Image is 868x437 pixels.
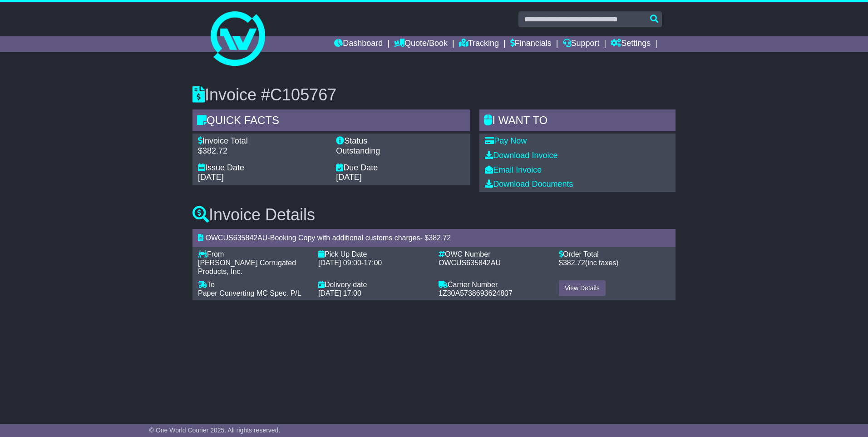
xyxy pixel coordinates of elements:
div: [DATE] [336,173,465,183]
h3: Invoice #C105767 [192,86,676,104]
span: 17:00 [364,259,382,267]
a: Settings [611,36,651,52]
span: Paper Converting MC Spec. P/L [198,289,301,297]
div: Pick Up Date [318,250,429,258]
span: [DATE] 17:00 [318,289,361,297]
div: Status [336,136,465,146]
span: 1Z30A5738693624807 [439,289,513,297]
div: I WANT to [479,109,676,134]
span: [PERSON_NAME] Corrugated Products, Inc. [198,259,296,275]
div: Outstanding [336,146,465,156]
span: OWCUS635842AU [205,234,267,242]
a: Download Documents [485,179,573,189]
a: Support [563,36,600,52]
div: [DATE] [198,173,327,183]
div: $382.72 [198,146,327,156]
div: To [198,280,309,289]
a: Dashboard [334,36,383,52]
div: Due Date [336,163,465,173]
a: Download Invoice [485,151,557,160]
div: - - $ [192,229,676,247]
span: 382.72 [429,234,451,242]
div: Carrier Number [439,280,550,289]
span: [DATE] 09:00 [318,259,361,267]
span: Booking Copy with additional customs charges [270,234,420,242]
h3: Invoice Details [192,206,676,224]
div: Quick Facts [192,109,470,134]
a: Email Invoice [485,165,542,174]
span: © One World Courier 2025. All rights reserved. [149,427,281,434]
div: $ (inc taxes) [559,258,670,267]
div: OWC Number [439,250,550,258]
a: View Details [559,280,606,296]
a: Pay Now [485,136,527,145]
a: Tracking [459,36,499,52]
div: Invoice Total [198,136,327,146]
div: From [198,250,309,258]
a: Quote/Book [394,36,448,52]
div: Order Total [559,250,670,258]
div: Issue Date [198,163,327,173]
a: Financials [510,36,552,52]
div: - [318,258,429,267]
span: OWCUS635842AU [439,259,501,267]
span: 382.72 [563,259,585,267]
div: Delivery date [318,280,429,289]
